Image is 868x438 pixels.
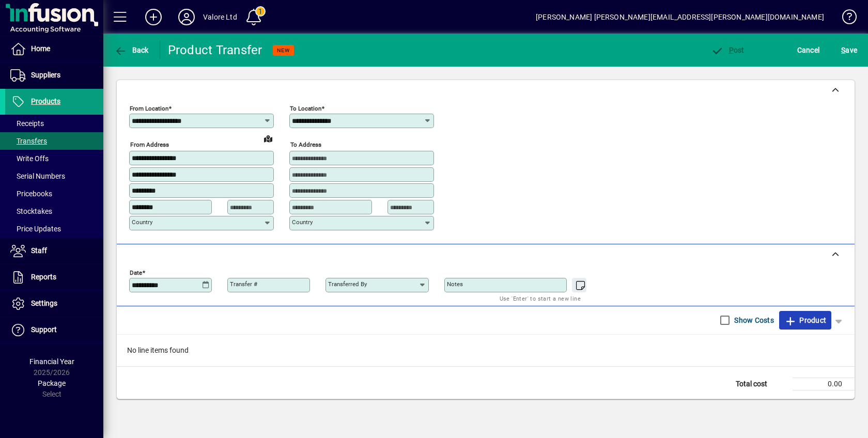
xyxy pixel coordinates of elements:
[5,36,103,62] a: Home
[5,150,103,167] a: Write Offs
[10,137,47,145] span: Transfers
[732,315,774,325] label: Show Costs
[260,130,276,147] a: View on map
[31,246,47,255] span: Staff
[834,2,855,36] a: Knowledge Base
[31,44,50,53] span: Home
[5,202,103,220] a: Stocktakes
[168,42,262,58] div: Product Transfer
[10,190,52,198] span: Pricebooks
[5,291,103,317] a: Settings
[500,292,581,304] mat-hint: Use 'Enter' to start a new line
[132,218,152,226] mat-label: Country
[103,41,160,59] app-page-header-button: Back
[31,97,60,105] span: Products
[536,9,824,25] div: [PERSON_NAME] [PERSON_NAME][EMAIL_ADDRESS][PERSON_NAME][DOMAIN_NAME]
[841,42,857,58] span: ave
[5,62,103,88] a: Suppliers
[170,8,203,26] button: Profile
[5,132,103,150] a: Transfers
[839,41,860,59] button: Save
[793,378,855,390] td: 0.00
[731,378,793,390] td: Total cost
[10,119,44,128] span: Receipts
[29,357,74,366] span: Financial Year
[5,238,103,264] a: Staff
[784,312,826,328] span: Product
[130,269,142,276] mat-label: Date
[10,172,65,180] span: Serial Numbers
[5,317,103,343] a: Support
[130,105,168,112] mat-label: From location
[38,379,66,387] span: Package
[290,105,321,112] mat-label: To location
[31,299,57,307] span: Settings
[31,325,57,334] span: Support
[5,220,103,238] a: Price Updates
[708,41,747,59] button: Post
[10,225,61,233] span: Price Updates
[117,335,855,366] div: No line items found
[729,46,734,54] span: P
[711,46,745,54] span: ost
[31,273,56,281] span: Reports
[277,47,290,54] span: NEW
[31,71,60,79] span: Suppliers
[292,218,313,226] mat-label: Country
[795,41,823,59] button: Cancel
[5,115,103,132] a: Receipts
[328,280,367,288] mat-label: Transferred by
[114,46,149,54] span: Back
[5,264,103,290] a: Reports
[10,154,49,163] span: Write Offs
[137,8,170,26] button: Add
[779,311,831,330] button: Product
[203,9,237,25] div: Valore Ltd
[447,280,463,288] mat-label: Notes
[230,280,257,288] mat-label: Transfer #
[841,46,845,54] span: S
[112,41,151,59] button: Back
[5,167,103,185] a: Serial Numbers
[797,42,820,58] span: Cancel
[10,207,52,215] span: Stocktakes
[5,185,103,202] a: Pricebooks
